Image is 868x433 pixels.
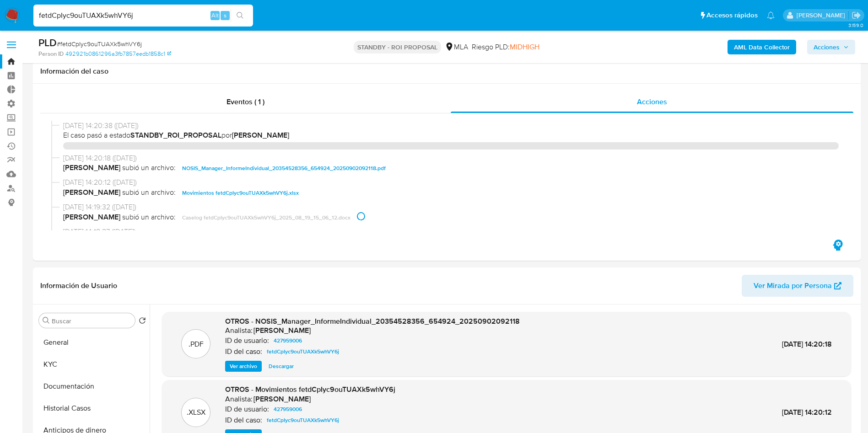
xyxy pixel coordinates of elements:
span: 427959006 [274,335,302,346]
button: Acciones [807,40,855,54]
button: Buscar [43,317,50,324]
span: [DATE] 14:20:12 [782,407,832,417]
span: Eventos ( 1 ) [226,96,264,107]
span: # fetdCpIyc9ouTUAXk5whVY6j [57,39,142,48]
span: s [224,11,226,20]
span: MIDHIGH [510,42,539,52]
p: ID de usuario: [225,405,269,414]
button: Volver al orden por defecto [139,317,146,327]
a: 427959006 [270,335,306,346]
a: Notificaciones [767,11,775,19]
span: OTROS - NOSIS_Manager_InformeIndividual_20354528356_654924_20250902092118 [225,316,520,326]
p: gustavo.deseta@mercadolibre.com [797,11,848,20]
span: Acciones [814,40,840,54]
button: General [35,331,150,353]
span: Alt [211,11,219,20]
h6: [PERSON_NAME] [253,395,311,404]
h1: Información de Usuario [40,281,117,290]
span: Acciones [637,96,667,107]
a: fetdCpIyc9ouTUAXk5whVY6j [263,415,343,426]
p: .PDF [189,339,204,349]
button: Descargar [264,361,298,372]
span: OTROS - Movimientos fetdCpIyc9ouTUAXk5whVY6j [225,384,395,395]
span: [DATE] 14:20:18 [782,339,832,349]
p: ID del caso: [225,347,262,356]
p: STANDBY - ROI PROPOSAL [354,41,441,53]
span: Ver Mirada por Persona [754,275,832,297]
p: ID de usuario: [225,336,269,345]
span: Accesos rápidos [706,11,758,20]
p: ID del caso: [225,416,262,425]
p: .XLSX [187,407,205,417]
input: Buscar [52,317,131,325]
span: Riesgo PLD: [472,42,539,52]
b: AML Data Collector [734,40,790,54]
button: Historial Casos [35,397,150,419]
h1: Información del caso [40,67,853,76]
input: Buscar usuario o caso... [33,10,253,21]
h6: [PERSON_NAME] [253,326,311,335]
a: Salir [852,11,861,20]
button: KYC [35,353,150,375]
button: Ver Mirada por Persona [742,275,853,297]
span: Ver archivo [230,362,257,371]
span: Descargar [269,362,294,371]
button: Ver archivo [225,361,262,372]
a: 492921b0861296a3fb7857eedb1858c1 [65,50,171,58]
button: AML Data Collector [728,40,796,54]
b: Person ID [38,50,64,58]
div: MLA [445,42,468,52]
button: search-icon [231,9,249,22]
span: fetdCpIyc9ouTUAXk5whVY6j [267,346,339,357]
button: Documentación [35,375,150,397]
p: Analista: [225,326,253,335]
p: Analista: [225,395,253,404]
span: 427959006 [274,404,302,415]
span: fetdCpIyc9ouTUAXk5whVY6j [267,415,339,426]
a: 427959006 [270,404,306,415]
b: PLD [38,35,57,50]
a: fetdCpIyc9ouTUAXk5whVY6j [263,346,343,357]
